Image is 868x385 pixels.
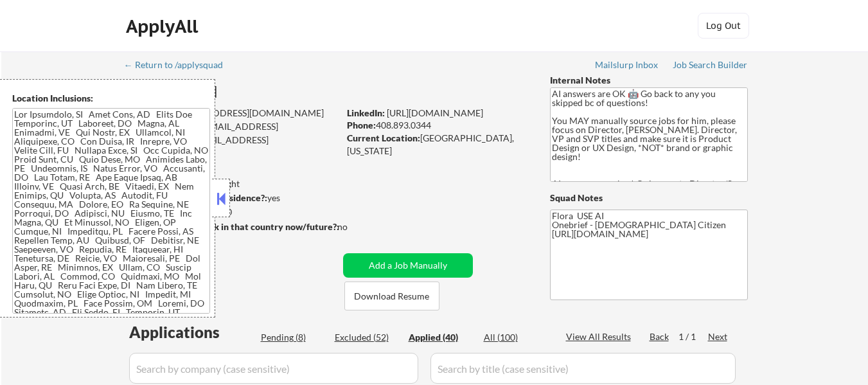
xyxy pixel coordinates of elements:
div: [EMAIL_ADDRESS][DOMAIN_NAME] [126,107,339,120]
a: [URL][DOMAIN_NAME] [387,107,483,118]
div: Excluded (52) [335,331,399,344]
a: Mailslurp Inbox [595,60,659,73]
button: Log Out [698,13,749,39]
div: Back [650,330,670,343]
strong: LinkedIn: [347,107,385,118]
input: Search by title (case sensitive) [430,353,736,384]
div: [EMAIL_ADDRESS][DOMAIN_NAME] [125,134,339,159]
div: View All Results [566,330,635,343]
div: 1 / 1 [678,330,708,343]
div: Next [708,330,729,343]
div: All (100) [484,331,548,344]
button: Add a Job Manually [343,253,473,278]
div: ApplyAll [126,15,202,37]
input: Search by company (case sensitive) [129,353,418,384]
div: Job Search Builder [673,60,748,69]
strong: Current Location: [347,132,420,143]
div: Applied (40) [409,331,473,344]
div: 408.893.0344 [347,119,529,132]
button: Download Resume [344,282,439,310]
div: Internal Notes [550,74,748,87]
div: [PERSON_NAME] [125,84,389,100]
div: Applications [129,325,256,340]
div: Squad Notes [550,192,748,204]
strong: Phone: [347,120,376,130]
div: [GEOGRAPHIC_DATA], [US_STATE] [347,132,529,157]
div: Location Inclusions: [12,92,210,105]
strong: Will need Visa to work in that country now/future?: [125,221,339,232]
div: Pending (8) [261,331,325,344]
div: [EMAIL_ADDRESS][DOMAIN_NAME] [126,120,339,145]
div: 39 sent / 200 bought [125,177,339,190]
div: ← Return to /applysquad [124,60,235,69]
a: ← Return to /applysquad [124,60,235,73]
a: Job Search Builder [673,60,748,73]
div: Mailslurp Inbox [595,60,659,69]
div: $275,000 [125,206,339,219]
div: no [337,220,374,233]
